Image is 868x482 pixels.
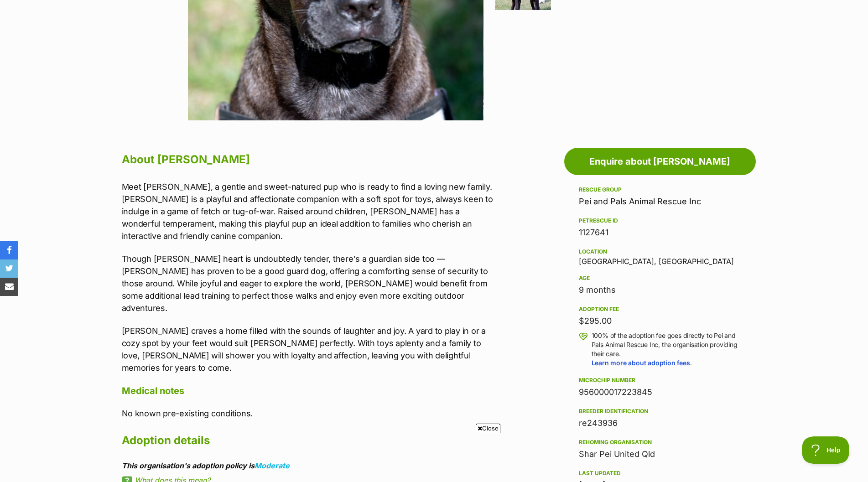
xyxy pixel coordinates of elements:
h4: Medical notes [122,385,499,397]
div: $295.00 [579,315,741,327]
div: Breeder identification [579,408,741,415]
div: Rescue group [579,186,741,193]
h2: About [PERSON_NAME] [122,150,499,170]
div: Age [579,275,741,282]
p: No known pre-existing conditions. [122,407,499,420]
div: re243936 [579,417,741,430]
div: [GEOGRAPHIC_DATA], [GEOGRAPHIC_DATA] [579,246,741,265]
a: Learn more about adoption fees [592,359,690,367]
p: 100% of the adoption fee goes directly to Pei and Pals Animal Rescue Inc, the organisation provid... [592,331,741,368]
p: Though [PERSON_NAME] heart is undoubtedly tender, there's a guardian side too — [PERSON_NAME] has... [122,253,499,314]
p: Meet [PERSON_NAME], a gentle and sweet-natured pup who is ready to find a loving new family. [PER... [122,181,499,242]
p: [PERSON_NAME] craves a home filled with the sounds of laughter and joy. A yard to play in or a co... [122,325,499,374]
div: Rehoming organisation [579,439,741,446]
a: Pei and Pals Animal Rescue Inc [579,197,701,206]
div: Shar Pei United Qld [579,448,741,461]
iframe: Help Scout Beacon - Open [802,436,850,464]
div: Adoption fee [579,306,741,313]
div: 1127641 [579,226,741,239]
img: https://img.kwcdn.com/product/fancy/b7ba8c29-41d8-41e3-8223-4132a48c47a4.jpg?imageMogr2/strip/siz... [69,58,137,114]
a: Moderate [255,461,290,470]
div: Last updated [579,470,741,477]
a: Enquire about [PERSON_NAME] [564,148,756,175]
img: https://img.kwcdn.com/product/fancy/9b84ccf3-34ca-425a-9ab5-4ff69f596d45.jpg?imageMogr2/strip/siz... [69,58,137,114]
div: Location [579,248,741,255]
div: 956000017223845 [579,386,741,399]
div: Microchip number [579,377,741,384]
div: This organisation's adoption policy is [122,461,499,470]
div: PetRescue ID [579,217,741,224]
h2: Adoption details [122,430,499,451]
div: 9 months [579,284,741,296]
span: Close [476,424,500,433]
iframe: Advertisement [268,436,600,477]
